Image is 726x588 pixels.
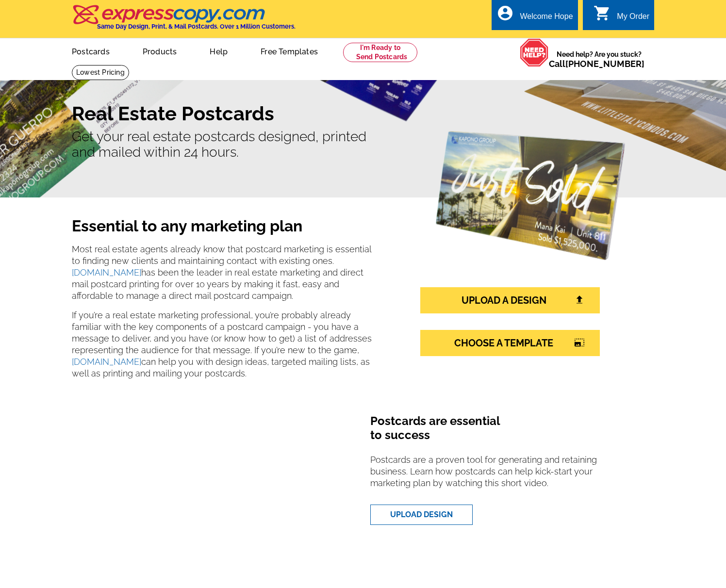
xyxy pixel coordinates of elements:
p: Get your real estate postcards designed, printed and mailed within 24 hours. [72,129,654,160]
span: Need help? Are you stuck? [549,49,649,69]
h1: Real Estate Postcards [72,102,654,125]
h4: Postcards are essential to success [370,414,610,450]
a: UPLOAD DESIGN [370,505,473,525]
a: [DOMAIN_NAME] [72,267,141,278]
i: photo_size_select_large [574,338,585,347]
a: Postcards [56,39,125,62]
a: CHOOSE A TEMPLATEphoto_size_select_large [420,330,600,356]
div: Welcome Hope [520,12,573,26]
a: Products [127,39,193,62]
h2: Essential to any marketing plan [72,217,375,239]
p: Most real estate agents already know that postcard marketing is essential to finding new clients ... [72,244,375,302]
div: My Order [617,12,649,26]
a: [PHONE_NUMBER] [565,59,644,69]
i: account_circle [496,4,514,22]
i: shopping_cart [594,4,611,22]
img: help [520,38,549,67]
a: Free Templates [245,39,333,62]
img: real-estate-postcards.png [436,131,625,260]
a: Help [194,39,243,62]
h4: Same Day Design, Print, & Mail Postcards. Over 1 Million Customers. [97,23,296,30]
a: shopping_cart My Order [594,11,649,23]
a: UPLOAD A DESIGN [420,287,600,313]
p: Postcards are a proven tool for generating and retaining business. Learn how postcards can help k... [370,454,610,497]
a: [DOMAIN_NAME] [72,357,141,367]
span: Call [549,59,644,69]
a: Same Day Design, Print, & Mail Postcards. Over 1 Million Customers. [72,12,296,30]
p: If you’re a real estate marketing professional, you’re probably already familiar with the key com... [72,310,375,379]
